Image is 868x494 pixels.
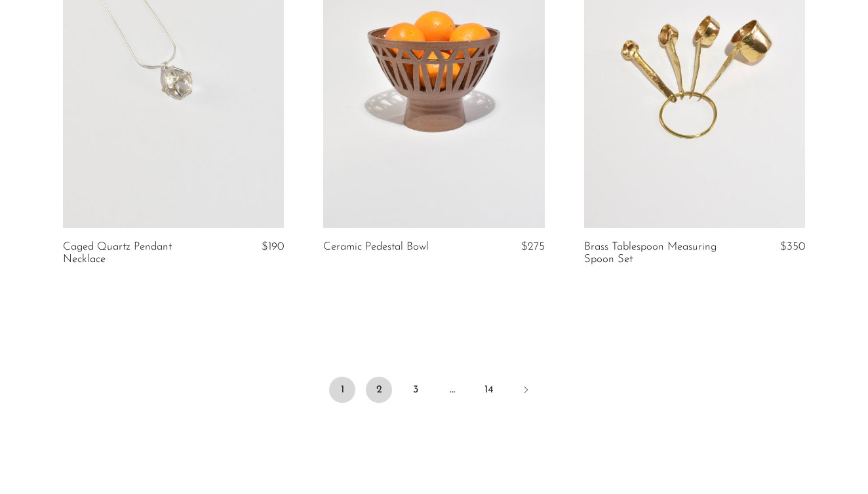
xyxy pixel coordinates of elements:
span: $350 [780,241,805,252]
span: … [439,377,465,403]
a: Next [513,377,539,406]
span: 1 [329,377,355,403]
span: $275 [521,241,545,252]
span: $190 [262,241,284,252]
a: 3 [403,377,429,403]
a: Ceramic Pedestal Bowl [323,241,429,253]
a: 2 [366,377,392,403]
a: 14 [476,377,502,403]
a: Brass Tablespoon Measuring Spoon Set [584,241,731,265]
a: Caged Quartz Pendant Necklace [63,241,210,265]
